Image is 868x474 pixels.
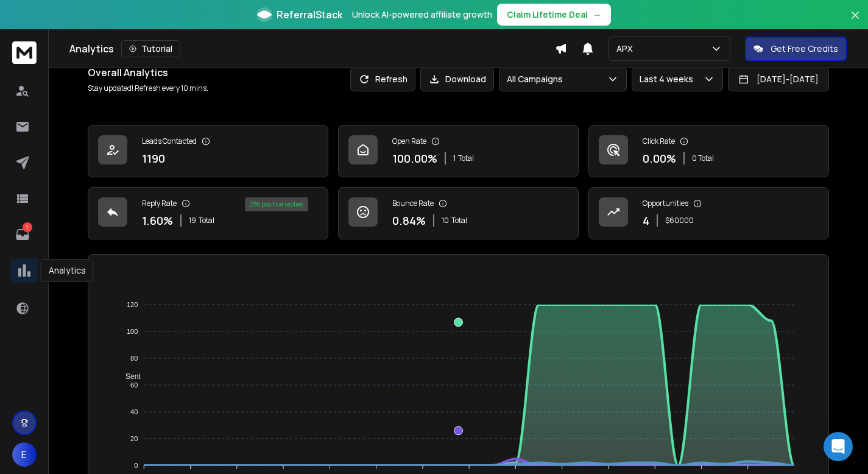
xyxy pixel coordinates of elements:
p: 0.00 % [643,150,676,167]
button: E [12,442,37,467]
span: Total [458,154,474,163]
a: Reply Rate1.60%19Total21% positive replies [88,187,328,239]
p: 100.00 % [392,150,437,167]
h1: Overall Analytics [88,65,208,80]
p: APX [616,43,638,55]
tspan: 120 [127,301,138,308]
tspan: 60 [130,381,138,389]
span: ReferralStack [277,7,342,22]
div: Open Intercom Messenger [824,432,853,461]
p: 1190 [142,150,165,167]
p: Get Free Credits [771,43,838,55]
p: Refresh [375,73,408,85]
a: Opportunities4$60000 [588,187,829,239]
p: Open Rate [392,136,426,146]
p: Bounce Rate [392,199,434,208]
div: Analytics [69,40,555,57]
div: 21 % positive replies [245,197,308,211]
p: Stay updated! Refresh every 10 mins. [88,83,208,93]
p: 1 [23,222,32,232]
button: [DATE]-[DATE] [728,67,829,91]
a: Click Rate0.00%0 Total [588,125,829,177]
span: → [593,9,601,21]
a: Bounce Rate0.84%10Total [338,187,579,239]
p: Click Rate [643,136,675,146]
span: 19 [189,216,196,225]
p: 0 Total [692,154,714,163]
a: Open Rate100.00%1Total [338,125,579,177]
p: Opportunities [643,199,688,208]
span: 1 [453,154,456,163]
button: Get Free Credits [745,37,847,61]
p: Leads Contacted [142,136,197,146]
span: Sent [116,372,141,381]
tspan: 20 [130,435,138,442]
span: Total [199,216,214,225]
span: 10 [442,216,449,225]
p: All Campaigns [507,73,568,85]
button: Refresh [350,67,415,91]
p: Last 4 weeks [640,73,698,85]
a: Leads Contacted1190 [88,125,328,177]
a: 1 [10,222,35,247]
p: $ 60000 [665,216,694,225]
tspan: 80 [130,355,138,362]
tspan: 0 [134,462,138,469]
p: Unlock AI-powered affiliate growth [352,9,492,21]
button: Tutorial [121,40,180,57]
p: 4 [643,212,649,229]
p: 0.84 % [392,212,426,229]
p: Reply Rate [142,199,177,208]
span: Total [451,216,467,225]
button: Download [420,67,494,91]
p: Download [445,73,486,85]
tspan: 100 [127,328,138,335]
div: Analytics [41,259,94,282]
tspan: 40 [130,408,138,416]
button: Claim Lifetime Deal→ [497,4,611,26]
button: Close banner [847,7,863,37]
p: 1.60 % [142,212,173,229]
